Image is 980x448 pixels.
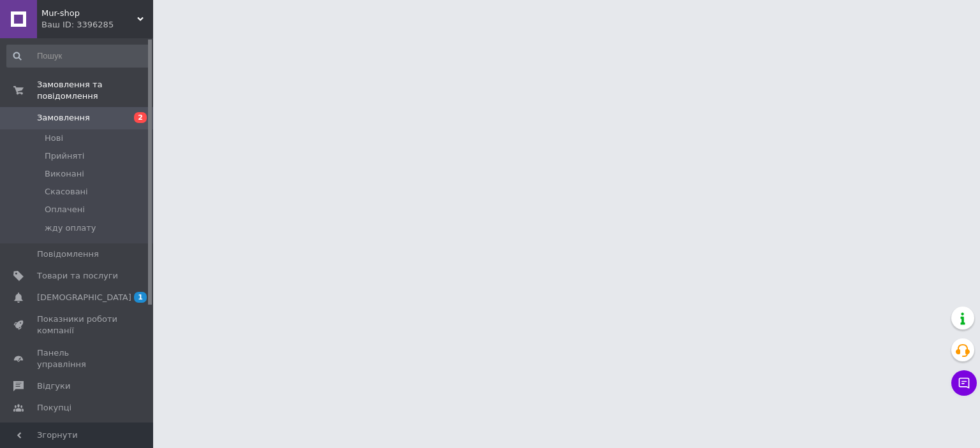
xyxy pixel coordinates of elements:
span: Виконані [45,168,84,180]
button: Чат з покупцем [951,370,977,396]
input: Пошук [6,45,151,68]
span: Mur-shop [41,8,137,19]
span: Товари та послуги [37,270,118,282]
span: Панель управління [37,347,118,370]
span: Відгуки [37,380,70,392]
span: жду оплату [45,222,96,234]
span: Показники роботи компанії [37,314,118,336]
div: Ваш ID: 3396285 [41,19,153,31]
span: [DEMOGRAPHIC_DATA] [37,292,131,303]
span: 2 [134,112,147,123]
span: Замовлення [37,112,90,124]
span: Прийняті [45,150,84,162]
span: Повідомлення [37,249,99,260]
span: 1 [134,292,147,303]
span: Нові [45,133,63,144]
span: Покупці [37,402,71,414]
span: Оплачені [45,204,85,215]
span: Замовлення та повідомлення [37,79,153,102]
span: Скасовані [45,186,88,198]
